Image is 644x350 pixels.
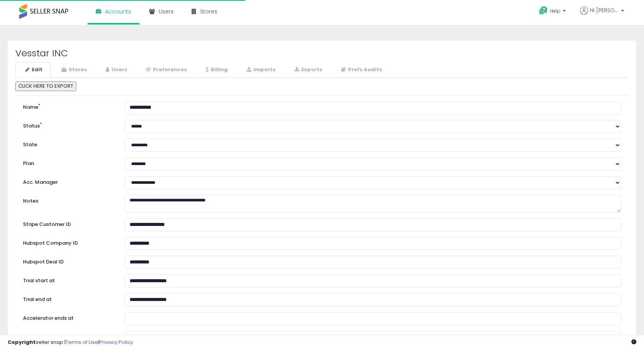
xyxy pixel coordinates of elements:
span: Users [159,8,174,15]
i: Get Help [539,6,548,15]
span: Hi [PERSON_NAME] [590,7,619,14]
label: Subscribed at [17,331,119,341]
label: Acc. Manager [17,176,119,186]
label: Trial start at [17,275,119,285]
a: Preferences [136,62,195,78]
a: Exports [284,62,330,78]
span: Accounts [105,8,131,15]
a: Hi [PERSON_NAME] [580,7,624,24]
label: Name [17,101,119,111]
label: Stripe Customer ID [17,218,119,228]
label: Notes [17,195,119,205]
button: CLICK HERE TO EXPORT [15,82,76,91]
a: Stores [51,62,95,78]
label: Trial end at [17,293,119,303]
span: Stores [200,8,217,15]
label: State [17,139,119,149]
h2: Vesstar INC [15,48,629,58]
a: Privacy Policy [99,339,133,346]
label: Plan [17,157,119,167]
label: Status [17,120,119,130]
a: Edit [15,62,51,78]
strong: Copyright [8,339,36,346]
a: Users [96,62,135,78]
label: Accelerator ends at [17,312,119,322]
a: Imports [237,62,284,78]
label: Hubspot Deal ID [17,256,119,266]
a: Billing [196,62,236,78]
a: Terms of Use [66,339,98,346]
div: seller snap | | [8,339,133,346]
a: Prefs Audits [331,62,390,78]
span: Help [550,8,560,14]
label: Hubspot Company ID [17,237,119,247]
